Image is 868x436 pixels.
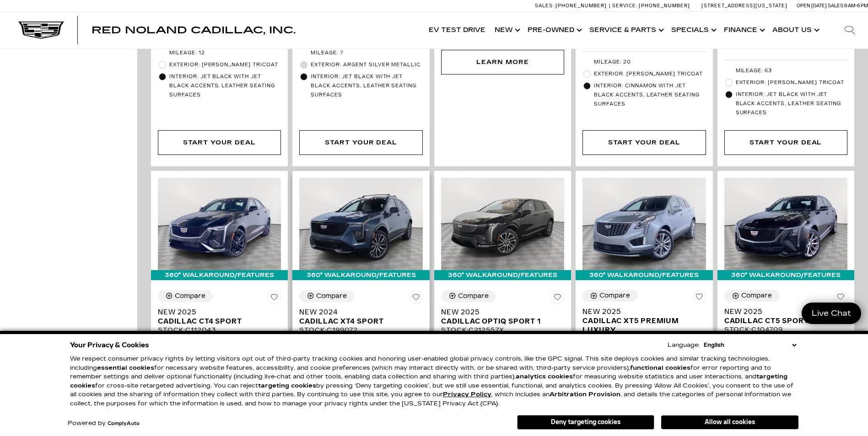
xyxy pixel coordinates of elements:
[582,130,706,155] div: Start Your Deal
[325,138,397,148] div: Start Your Deal
[517,415,654,430] button: Deny targeting cookies
[797,3,827,9] span: Open [DATE]
[724,65,847,77] li: Mileage: 63
[409,290,423,308] button: Save Vehicle
[807,308,856,319] span: Live Chat
[316,292,347,300] div: Compare
[97,364,154,372] strong: essential cookies
[724,325,847,334] div: Stock : C104709
[70,355,798,408] p: We respect consumer privacy rights by letting visitors opt out of third-party tracking cookies an...
[668,342,700,348] div: Language:
[576,270,712,280] div: 360° WalkAround/Features
[630,364,690,372] strong: functional cookies
[550,290,564,308] button: Save Vehicle
[582,307,699,316] span: New 2025
[736,78,847,87] span: Exterior: [PERSON_NAME] Tricoat
[639,3,690,9] span: [PHONE_NUMBER]
[582,56,706,68] li: Mileage: 20
[292,270,429,280] div: 360° WalkAround/Features
[299,326,422,334] div: Stock : C199072
[68,420,140,426] div: Powered by
[441,290,496,302] button: Compare Vehicle
[92,26,296,35] a: Red Noland Cadillac, Inc.
[443,391,491,398] a: Privacy Policy
[717,270,854,280] div: 360° WalkAround/Features
[299,178,422,270] img: 2024 Cadillac XT4 Sport
[834,290,847,307] button: Save Vehicle
[258,382,316,389] strong: targeting cookies
[169,60,281,69] span: Exterior: [PERSON_NAME] Tricoat
[441,326,564,334] div: Stock : C212557X
[158,317,274,326] span: Cadillac CT4 Sport
[768,12,822,48] a: About Us
[555,3,607,9] span: [PHONE_NUMBER]
[158,130,281,155] div: Start Your Deal
[701,3,787,9] a: [STREET_ADDRESS][US_STATE]
[692,290,706,307] button: Save Vehicle
[108,421,140,426] a: ComplyAuto
[169,72,281,100] span: Interior: Jet Black with Jet Black accents, Leather Seating Surfaces
[516,373,573,380] strong: analytics cookies
[441,308,564,326] a: New 2025Cadillac OPTIQ Sport 1
[183,138,255,148] div: Start Your Deal
[582,316,699,335] span: Cadillac XT5 Premium Luxury
[724,307,847,325] a: New 2025Cadillac CT5 Sport
[582,290,637,302] button: Compare Vehicle
[582,307,706,335] a: New 2025Cadillac XT5 Premium Luxury
[741,292,772,300] div: Compare
[299,130,422,155] div: Start Your Deal
[828,3,844,9] span: Sales:
[719,12,768,48] a: Finance
[585,12,667,48] a: Service & Parts
[594,81,706,109] span: Interior: Cinnamon with Jet Black accents, Leather Seating Surfaces
[18,21,64,39] img: Cadillac Dark Logo with Cadillac White Text
[612,3,637,9] span: Service:
[151,270,288,280] div: 360° WalkAround/Features
[175,292,205,300] div: Compare
[441,178,564,270] img: 2025 Cadillac OPTIQ Sport 1
[70,373,787,389] strong: targeting cookies
[724,130,847,155] div: Start Your Deal
[434,270,571,280] div: 360° WalkAround/Features
[736,90,847,117] span: Interior: Jet Black with Jet Black Accents, Leather Seating Surfaces
[158,290,213,302] button: Compare Vehicle
[724,316,841,325] span: Cadillac CT5 Sport
[158,326,281,334] div: Stock : C112043
[609,3,692,8] a: Service: [PHONE_NUMBER]
[535,3,609,8] a: Sales: [PHONE_NUMBER]
[158,47,281,59] li: Mileage: 12
[158,308,274,317] span: New 2025
[458,292,489,300] div: Compare
[523,12,585,48] a: Pre-Owned
[92,25,296,36] span: Red Noland Cadillac, Inc.
[424,12,490,48] a: EV Test Drive
[594,69,706,79] span: Exterior: [PERSON_NAME] Tricoat
[724,307,841,316] span: New 2025
[667,12,719,48] a: Specials
[608,138,680,148] div: Start Your Deal
[535,3,554,9] span: Sales:
[599,292,630,300] div: Compare
[802,303,861,324] a: Live Chat
[299,308,422,326] a: New 2024Cadillac XT4 Sport
[299,290,354,302] button: Compare Vehicle
[476,57,529,67] div: Learn More
[550,391,620,398] strong: Arbitration Provision
[311,60,422,69] span: Exterior: Argent Silver Metallic
[724,290,779,302] button: Compare Vehicle
[299,47,422,59] li: Mileage: 7
[582,178,706,270] img: 2025 Cadillac XT5 Premium Luxury
[299,308,415,317] span: New 2024
[441,50,564,74] div: Learn More
[749,138,822,148] div: Start Your Deal
[844,3,868,9] span: 9 AM-6 PM
[661,415,798,429] button: Allow all cookies
[299,317,415,326] span: Cadillac XT4 Sport
[441,317,557,326] span: Cadillac OPTIQ Sport 1
[267,290,281,308] button: Save Vehicle
[158,178,281,270] img: 2025 Cadillac CT4 Sport
[70,339,149,351] span: Your Privacy & Cookies
[490,12,523,48] a: New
